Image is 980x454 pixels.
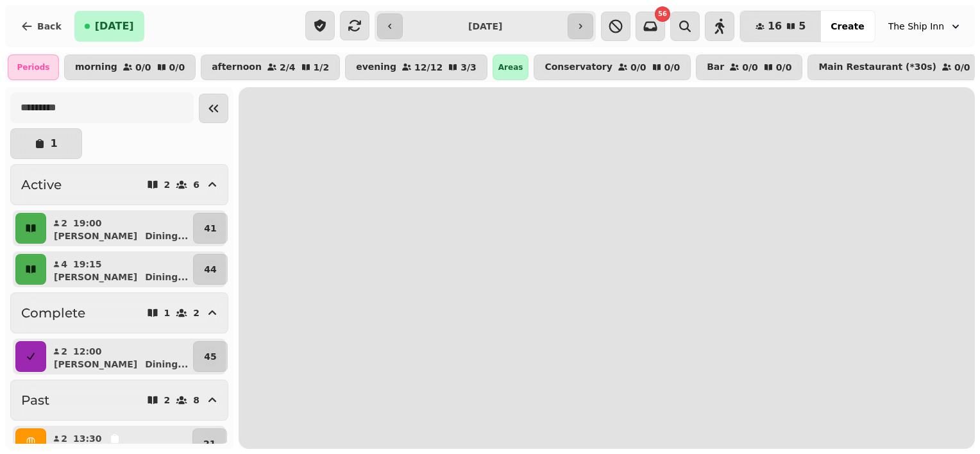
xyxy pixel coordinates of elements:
[60,345,68,358] p: 2
[193,308,199,317] p: 2
[212,62,262,72] p: afternoon
[21,391,49,409] h2: Past
[345,55,487,80] button: evening12/123/3
[818,62,936,72] p: Main Restaurant (*30s)
[193,396,199,405] p: 8
[10,292,228,333] button: Complete12
[696,55,802,80] button: Bar0/00/0
[10,164,228,205] button: Active26
[193,213,227,244] button: 41
[60,258,68,271] p: 4
[658,11,667,17] span: 56
[10,128,82,159] button: 1
[204,263,216,276] p: 44
[37,22,62,31] span: Back
[95,21,134,31] span: [DATE]
[193,254,227,285] button: 44
[73,258,102,271] p: 19:15
[164,396,171,405] p: 2
[664,63,680,72] p: 0 / 0
[203,437,215,450] p: 21
[164,180,171,189] p: 2
[74,11,144,42] button: [DATE]
[314,63,330,72] p: 1 / 2
[888,20,944,33] span: The Ship Inn
[73,217,102,230] p: 19:00
[145,271,188,283] p: Dining ...
[356,62,396,72] p: evening
[193,180,199,189] p: 6
[776,63,792,72] p: 0 / 0
[164,308,171,317] p: 1
[73,432,102,445] p: 13:30
[54,358,137,371] p: [PERSON_NAME]
[204,222,216,235] p: 41
[460,63,477,72] p: 3 / 3
[49,341,190,372] button: 212:00[PERSON_NAME]Dining...
[145,358,188,371] p: Dining ...
[49,254,190,285] button: 419:15[PERSON_NAME]Dining...
[201,55,340,80] button: afternoon2/41/2
[534,55,691,80] button: Conservatory0/00/0
[10,380,228,421] button: Past28
[742,63,758,72] p: 0 / 0
[75,62,117,72] p: morning
[73,345,102,358] p: 12:00
[49,213,190,244] button: 219:00[PERSON_NAME]Dining...
[199,94,228,123] button: Collapse sidebar
[831,22,864,31] span: Create
[798,21,806,31] span: 5
[145,230,188,242] p: Dining ...
[493,55,529,80] div: Areas
[768,21,782,31] span: 16
[10,11,72,42] button: Back
[954,63,970,72] p: 0 / 0
[280,63,296,72] p: 2 / 4
[21,304,85,322] h2: Complete
[193,341,227,372] button: 45
[54,271,137,283] p: [PERSON_NAME]
[60,217,68,230] p: 2
[707,62,724,72] p: Bar
[21,176,62,194] h2: Active
[545,62,612,72] p: Conservatory
[169,63,185,72] p: 0 / 0
[60,432,68,445] p: 2
[8,55,59,80] div: Periods
[64,55,196,80] button: morning0/00/0
[820,11,874,42] button: Create
[630,63,646,72] p: 0 / 0
[204,350,216,363] p: 45
[414,63,443,72] p: 12 / 12
[135,63,151,72] p: 0 / 0
[50,139,57,149] p: 1
[54,230,137,242] p: [PERSON_NAME]
[881,15,970,38] button: The Ship Inn
[740,11,821,42] button: 165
